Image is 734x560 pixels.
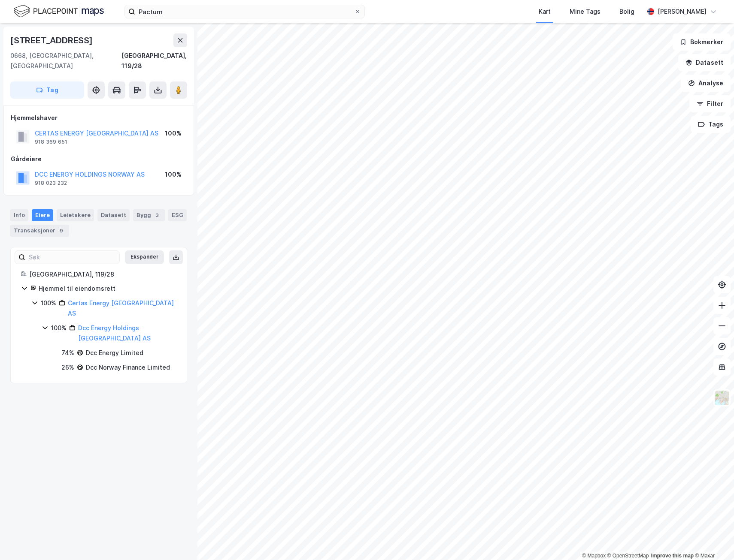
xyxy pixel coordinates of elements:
button: Analyse [681,75,731,92]
div: Hjemmel til eiendomsrett [39,283,176,294]
div: [PERSON_NAME] [658,6,707,17]
div: Datasett [97,209,130,221]
div: Hjemmelshaver [11,113,187,123]
a: OpenStreetMap [607,553,649,559]
button: Bokmerker [673,33,731,51]
div: 9 [57,226,66,235]
div: 26% [61,362,74,373]
div: 918 023 232 [35,180,67,187]
button: Datasett [678,54,731,71]
div: Transaksjoner [10,225,69,237]
div: 74% [61,348,74,358]
input: Søk på adresse, matrikkel, gårdeiere, leietakere eller personer [135,5,354,18]
img: Z [714,390,730,406]
div: [GEOGRAPHIC_DATA], 119/28 [121,51,187,71]
div: Eiere [32,209,53,221]
a: Mapbox [582,553,606,559]
button: Tags [691,116,731,133]
div: Gårdeiere [11,154,187,164]
div: 100% [165,169,182,180]
a: Certas Energy [GEOGRAPHIC_DATA] AS [68,299,174,317]
div: Mine Tags [570,6,601,17]
div: Info [10,209,28,221]
div: Dcc Energy Limited [86,348,143,358]
button: Ekspander [125,250,164,264]
div: Leietakere [57,209,94,221]
div: 100% [51,323,67,333]
input: Søk [25,251,119,264]
div: Bygg [133,209,165,221]
button: Tag [10,81,84,99]
div: 100% [41,298,56,308]
a: Dcc Energy Holdings [GEOGRAPHIC_DATA] AS [78,324,151,342]
div: 100% [165,128,182,138]
div: [STREET_ADDRESS] [10,33,94,47]
div: 0668, [GEOGRAPHIC_DATA], [GEOGRAPHIC_DATA] [10,51,121,71]
div: ESG [168,209,187,221]
a: Improve this map [651,553,694,559]
iframe: Chat Widget [691,519,734,560]
img: logo.f888ab2527a4732fd821a326f86c7f29.svg [14,4,104,19]
div: Bolig [619,6,634,17]
div: [GEOGRAPHIC_DATA], 119/28 [29,269,176,280]
div: Dcc Norway Finance Limited [86,362,170,373]
div: 3 [153,211,161,220]
div: Kart [539,6,551,17]
div: 918 369 651 [35,138,67,145]
button: Filter [689,95,731,112]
